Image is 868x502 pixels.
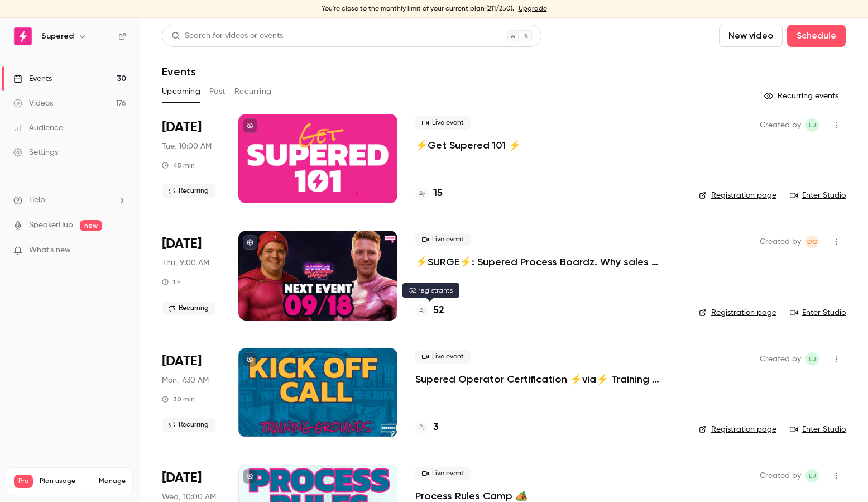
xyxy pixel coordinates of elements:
div: 30 min [162,395,195,404]
span: Live event [415,233,471,246]
li: help-dropdown-opener [13,194,126,206]
span: Lindsay John [805,352,819,366]
span: LJ [809,469,816,482]
button: Past [209,83,226,101]
a: 3 [415,420,439,435]
span: Live event [415,467,471,480]
span: Created by [760,352,801,366]
h4: 3 [433,420,439,435]
a: Supered Operator Certification ⚡️via⚡️ Training Grounds: Kickoff Call [415,372,681,386]
span: Lindsay John [805,118,819,132]
a: ⚡️SURGE⚡️: Supered Process Boardz. Why sales enablement used to feel hard [415,255,681,269]
div: Sep 22 Mon, 9:30 AM (America/New York) [162,348,220,437]
div: Videos [13,98,53,109]
span: DG [807,235,818,248]
button: Upcoming [162,83,200,101]
a: SpeakerHub [29,219,73,231]
span: Created by [760,469,801,482]
button: Schedule [787,25,846,47]
a: 15 [415,186,443,201]
button: New video [719,25,783,47]
img: Supered [14,27,32,45]
span: [DATE] [162,235,202,253]
h4: 15 [433,186,443,201]
a: Registration page [699,190,776,201]
span: Recurring [162,302,215,315]
a: Registration page [699,424,776,435]
span: LJ [809,118,816,132]
span: [DATE] [162,118,202,136]
h6: Supered [41,31,74,42]
h4: 52 [433,303,444,318]
a: Upgrade [519,4,547,13]
div: Sep 18 Thu, 11:00 AM (America/New York) [162,231,220,320]
span: What's new [29,245,71,256]
span: Pro [14,475,33,488]
span: Created by [760,118,801,132]
div: Audience [13,122,63,133]
span: D'Ana Guiloff [805,235,819,248]
div: Sep 16 Tue, 12:00 PM (America/New York) [162,114,220,203]
span: Mon, 7:30 AM [162,375,209,386]
a: Enter Studio [790,307,846,318]
a: 52 [415,303,444,318]
span: [DATE] [162,352,202,370]
span: Recurring [162,418,215,432]
iframe: Noticeable Trigger [113,246,126,256]
a: Enter Studio [790,190,846,201]
span: new [80,220,102,231]
span: LJ [809,352,816,366]
span: Recurring [162,184,215,198]
span: Created by [760,235,801,248]
span: Lindsay John [805,469,819,482]
span: Tue, 10:00 AM [162,141,212,152]
span: Live event [415,116,471,130]
span: Help [29,194,45,206]
span: Thu, 9:00 AM [162,257,209,269]
h1: Events [162,65,196,78]
a: ⚡️Get Supered 101 ⚡️ [415,138,521,152]
div: 45 min [162,161,195,170]
div: Settings [13,147,58,158]
span: [DATE] [162,469,202,487]
a: Enter Studio [790,424,846,435]
span: Plan usage [40,477,92,486]
div: Search for videos or events [171,30,283,42]
button: Recurring [234,83,272,101]
a: Manage [99,477,126,486]
div: 1 h [162,278,181,286]
span: Live event [415,350,471,364]
a: Registration page [699,307,776,318]
div: Events [13,73,52,84]
button: Recurring events [759,87,846,105]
